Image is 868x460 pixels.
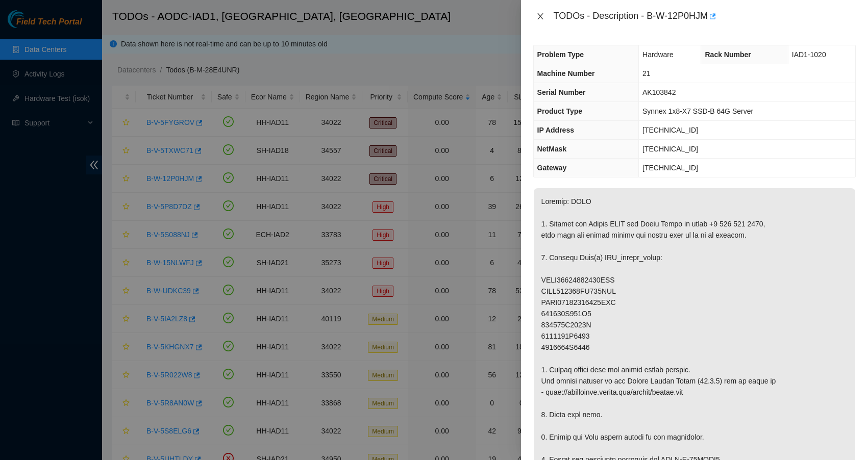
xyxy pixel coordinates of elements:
[537,145,567,153] span: NetMask
[537,88,586,96] span: Serial Number
[536,12,544,20] span: close
[533,12,548,21] button: Close
[642,164,698,172] span: [TECHNICAL_ID]
[642,69,651,78] span: 21
[537,126,574,134] span: IP Address
[537,69,595,78] span: Machine Number
[537,107,582,115] span: Product Type
[537,164,567,172] span: Gateway
[642,50,674,59] span: Hardware
[642,107,753,115] span: Synnex 1x8-X7 SSD-B 64G Server
[642,88,676,96] span: AK103842
[642,145,698,153] span: [TECHNICAL_ID]
[705,50,751,59] span: Rack Number
[554,8,856,24] div: TODOs - Description - B-W-12P0HJM
[792,50,826,59] span: IAD1-1020
[537,50,584,59] span: Problem Type
[642,126,698,134] span: [TECHNICAL_ID]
